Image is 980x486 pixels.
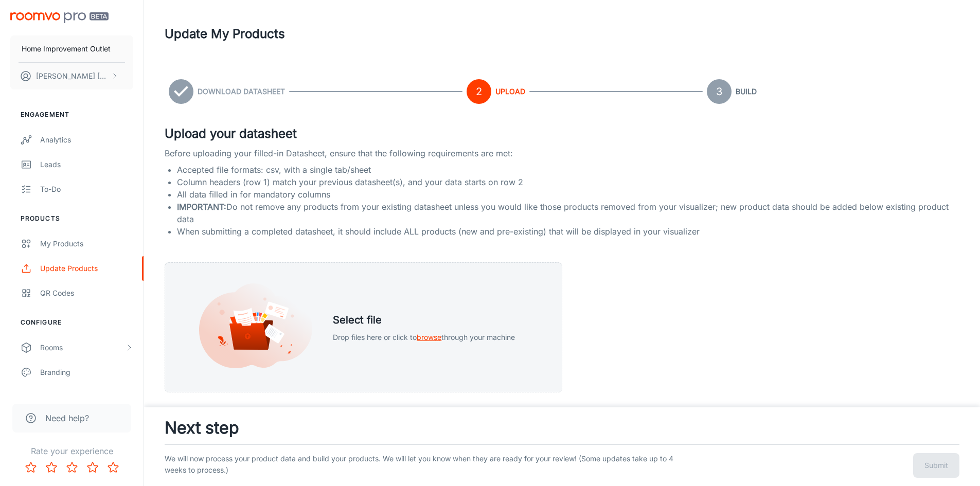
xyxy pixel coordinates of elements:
[495,86,525,97] h6: Upload
[62,457,82,478] button: Rate 3 star
[45,412,89,424] span: Need help?
[177,225,964,238] li: When submitting a completed datasheet, it should include ALL products (new and pre-existing) that...
[40,238,133,249] div: My Products
[40,263,133,274] div: Update Products
[716,85,722,98] text: 3
[177,202,226,212] span: IMPORTANT:
[40,342,125,353] div: Rooms
[10,12,109,23] img: Roomvo PRO Beta
[41,457,62,478] button: Rate 2 star
[417,333,441,341] span: browse
[40,391,133,403] div: Texts
[40,134,133,146] div: Analytics
[40,367,133,378] div: Branding
[177,164,964,176] li: Accepted file formats: csv, with a single tab/sheet
[165,25,285,43] h1: Update My Products
[10,63,133,89] button: [PERSON_NAME] [PERSON_NAME]
[165,147,959,159] p: Before uploading your filled-in Datasheet, ensure that the following requirements are met:
[21,457,41,478] button: Rate 1 star
[165,416,959,440] h3: Next step
[476,85,482,98] text: 2
[103,457,123,478] button: Rate 5 star
[22,43,111,55] p: Home Improvement Outlet
[177,188,964,201] li: All data filled in for mandatory columns
[165,453,681,478] p: We will now process your product data and build your products. We will let you know when they are...
[333,312,515,328] h5: Select file
[165,124,959,143] h4: Upload your datasheet
[10,35,133,62] button: Home Improvement Outlet
[82,457,103,478] button: Rate 4 star
[40,159,133,170] div: Leads
[177,176,964,188] li: Column headers (row 1) match your previous datasheet(s), and your data starts on row 2
[36,70,109,82] p: [PERSON_NAME] [PERSON_NAME]
[40,287,133,299] div: QR Codes
[165,262,562,392] div: Select fileDrop files here or click tobrowsethrough your machine
[333,332,515,343] p: Drop files here or click to through your machine
[736,86,757,97] h6: Build
[40,184,133,195] div: To-do
[177,201,964,225] li: Do not remove any products from your existing datasheet unless you would like those products remo...
[198,86,285,97] h6: Download Datasheet
[8,445,135,457] p: Rate your experience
